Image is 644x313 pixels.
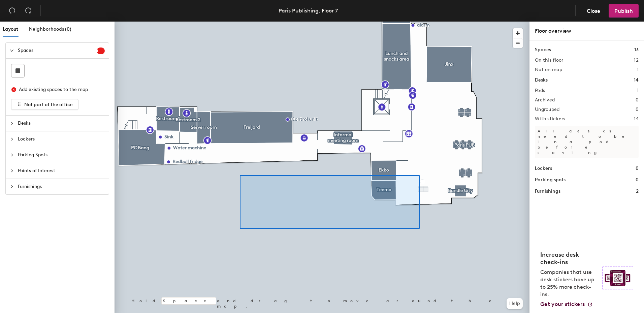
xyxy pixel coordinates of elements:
[535,188,560,195] h1: Furnishings
[18,116,105,131] span: Desks
[540,251,598,266] h4: Increase desk check-ins
[5,4,19,18] button: Undo (⌘ + Z)
[18,179,105,194] span: Furnishings
[602,267,633,289] img: Sticker logo
[535,176,566,184] h1: Parking spots
[637,67,639,72] h2: 1
[279,6,338,15] div: Paris Publishing, Floor 7
[634,46,639,54] h1: 13
[535,107,560,112] h2: Ungrouped
[535,165,552,172] h1: Lockers
[535,76,548,84] h1: Desks
[11,87,16,92] span: close-circle
[634,116,639,122] h2: 14
[10,169,14,173] span: collapsed
[9,7,15,14] span: undo
[609,4,639,18] button: Publish
[636,176,639,184] h1: 0
[18,147,105,163] span: Parking Spots
[11,99,78,110] button: Not part of the office
[10,121,14,125] span: collapsed
[636,97,639,103] h2: 0
[535,126,639,158] p: All desks need to be in a pod before saving
[636,107,639,112] h2: 0
[3,26,18,32] span: Layout
[540,269,598,298] p: Companies that use desk stickers have up to 25% more check-ins.
[634,76,639,84] h1: 14
[535,27,639,35] div: Floor overview
[535,58,563,63] h2: On this floor
[636,188,639,195] h1: 2
[581,4,606,18] button: Close
[19,86,99,93] div: Add existing spaces to the map
[18,131,105,147] span: Lockers
[535,97,555,103] h2: Archived
[18,163,105,179] span: Points of Interest
[540,301,593,308] a: Get your stickers
[97,49,105,53] span: 1
[18,43,97,58] span: Spaces
[587,8,600,14] span: Close
[535,67,562,72] h2: Not on map
[10,137,14,141] span: collapsed
[540,301,585,307] span: Get your stickers
[535,116,566,122] h2: With stickers
[507,298,523,309] button: Help
[29,26,71,32] span: Neighborhoods (0)
[10,49,14,53] span: expanded
[97,48,105,54] sup: 1
[22,4,35,18] button: Redo (⌘ + ⇧ + Z)
[10,153,14,157] span: collapsed
[634,58,639,63] h2: 12
[10,185,14,189] span: collapsed
[24,102,73,107] span: Not part of the office
[614,8,633,14] span: Publish
[535,88,545,93] h2: Pods
[636,165,639,172] h1: 0
[535,46,551,54] h1: Spaces
[637,88,639,93] h2: 1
